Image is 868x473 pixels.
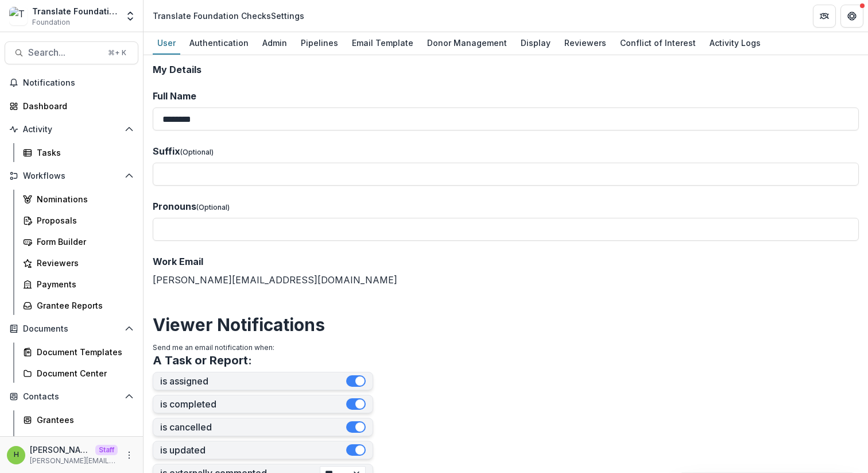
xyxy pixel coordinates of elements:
[153,34,180,51] div: User
[122,5,138,28] button: Open entity switcher
[5,41,138,64] button: Search...
[296,32,343,55] a: Pipelines
[196,203,230,211] span: (Optional)
[160,376,346,387] label: is assigned
[160,422,346,433] label: is cancelled
[615,34,700,51] div: Conflict of Interest
[423,32,511,55] a: Donor Management
[296,34,343,51] div: Pipelines
[32,17,70,28] span: Foundation
[122,448,136,462] button: More
[23,324,120,334] span: Documents
[32,5,118,17] div: Translate Foundation Checks
[37,257,129,269] div: Reviewers
[28,47,101,58] span: Search...
[5,167,138,185] button: Open Workflows
[18,211,138,230] a: Proposals
[18,432,138,451] a: Constituents
[5,120,138,139] button: Open Activity
[516,32,555,55] a: Display
[9,7,28,25] img: Translate Foundation Checks
[160,399,346,410] label: is completed
[37,278,129,290] div: Payments
[347,32,418,55] a: Email Template
[813,5,836,28] button: Partners
[153,353,252,367] h3: A Task or Report:
[106,47,129,59] div: ⌘ + K
[18,296,138,315] a: Grantee Reports
[18,143,138,162] a: Tasks
[185,32,253,55] a: Authentication
[23,78,134,88] span: Notifications
[37,236,129,248] div: Form Builder
[153,201,196,212] span: Pronouns
[5,74,138,92] button: Notifications
[23,125,120,134] span: Activity
[153,314,859,335] h2: Viewer Notifications
[347,34,418,51] div: Email Template
[30,444,91,456] p: [PERSON_NAME]
[185,34,253,51] div: Authentication
[18,364,138,383] a: Document Center
[23,171,120,181] span: Workflows
[18,232,138,251] a: Form Builder
[23,392,120,402] span: Contacts
[18,343,138,362] a: Document Templates
[23,100,129,112] div: Dashboard
[153,32,180,55] a: User
[153,256,203,267] span: Work Email
[14,451,19,459] div: Himanshu
[705,32,765,55] a: Activity Logs
[18,253,138,272] a: Reviewers
[840,5,863,28] button: Get Help
[18,190,138,209] a: Nominations
[18,275,138,294] a: Payments
[5,387,138,406] button: Open Contacts
[18,410,138,429] a: Grantees
[153,145,180,157] span: Suffix
[153,64,859,75] h2: My Details
[37,299,129,312] div: Grantee Reports
[153,10,304,22] div: Translate Foundation Checks Settings
[560,32,611,55] a: Reviewers
[258,34,292,51] div: Admin
[516,34,555,51] div: Display
[153,255,859,287] div: [PERSON_NAME][EMAIL_ADDRESS][DOMAIN_NAME]
[5,320,138,338] button: Open Documents
[560,34,611,51] div: Reviewers
[153,90,196,102] span: Full Name
[153,343,274,352] span: Send me an email notification when:
[148,7,309,24] nav: breadcrumb
[30,456,118,466] p: [PERSON_NAME][EMAIL_ADDRESS][DOMAIN_NAME]
[37,435,129,447] div: Constituents
[160,445,346,456] label: is updated
[423,34,511,51] div: Donor Management
[180,148,214,156] span: (Optional)
[37,147,129,159] div: Tasks
[5,97,138,116] a: Dashboard
[37,193,129,205] div: Nominations
[615,32,700,55] a: Conflict of Interest
[37,414,129,426] div: Grantees
[37,346,129,358] div: Document Templates
[258,32,292,55] a: Admin
[705,34,765,51] div: Activity Logs
[95,445,118,455] p: Staff
[37,367,129,379] div: Document Center
[37,214,129,226] div: Proposals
